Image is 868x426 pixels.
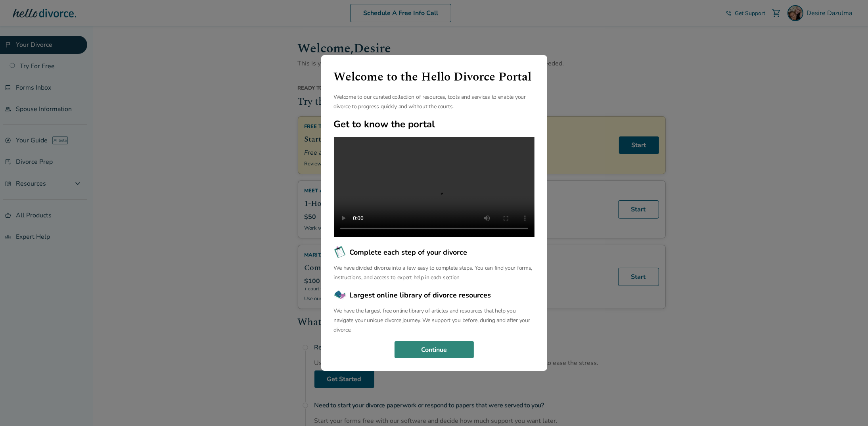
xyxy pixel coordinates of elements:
[334,92,535,111] p: Welcome to our curated collection of resources, tools and services to enable your divorce to prog...
[350,247,468,257] span: Complete each step of your divorce
[350,290,491,300] span: Largest online library of divorce resources
[334,263,535,282] p: We have divided divorce into a few easy to complete steps. You can find your forms, instructions,...
[334,68,535,86] h1: Welcome to the Hello Divorce Portal
[334,246,347,259] img: Complete each step of your divorce
[334,118,535,130] h2: Get to know the portal
[334,306,535,335] p: We have the largest free online library of articles and resources that help you navigate your uni...
[334,289,347,301] img: Largest online library of divorce resources
[828,388,868,426] iframe: Chat Widget
[395,341,474,359] button: Continue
